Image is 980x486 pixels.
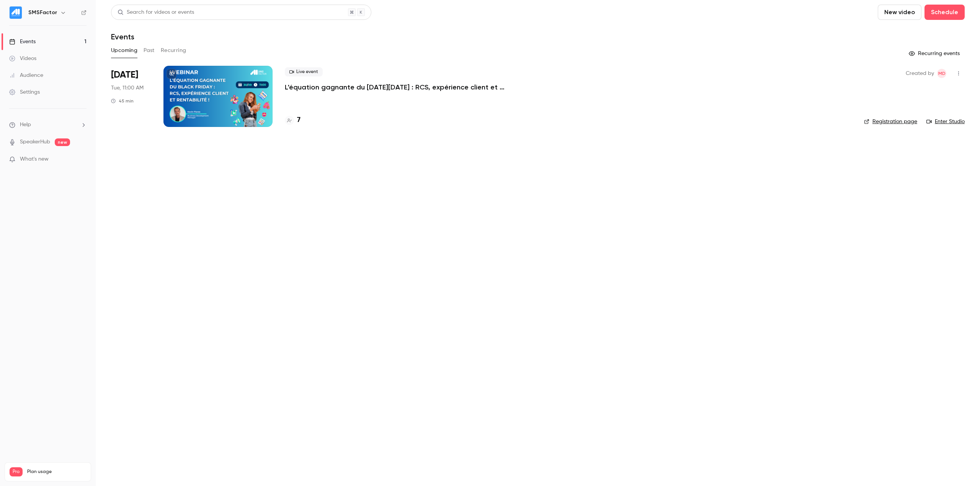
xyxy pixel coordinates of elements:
[938,69,946,78] span: MD
[111,66,151,127] div: Sep 30 Tue, 11:00 AM (Europe/Paris)
[95,45,117,50] div: Mots-clés
[161,44,186,57] button: Recurring
[10,7,22,19] img: SMSFactor
[20,138,50,146] a: SpeakerHub
[924,5,965,20] button: Schedule
[87,44,93,50] img: tab_keywords_by_traffic_grey.svg
[111,98,134,104] div: 45 min
[285,83,514,92] a: L'équation gagnante du [DATE][DATE] : RCS, expérience client et rentabilité !
[118,8,194,16] div: Search for videos or events
[285,115,301,125] a: 7
[77,156,87,163] iframe: Noticeable Trigger
[20,121,31,129] span: Help
[21,12,38,18] div: v 4.0.25
[905,47,965,60] button: Recurring events
[937,69,946,78] span: Marie Delamarre
[9,88,40,96] div: Settings
[12,20,18,26] img: website_grey.svg
[9,72,43,79] div: Audience
[9,38,36,46] div: Events
[864,118,917,125] a: Registration page
[144,44,155,57] button: Past
[10,467,23,476] span: Pro
[111,44,137,57] button: Upcoming
[878,5,921,20] button: New video
[55,138,70,146] span: new
[20,155,49,163] span: What's new
[906,69,934,78] span: Created by
[28,9,57,16] h6: SMSFactor
[285,67,323,76] span: Live event
[926,118,965,125] a: Enter Studio
[31,44,37,50] img: tab_domain_overview_orange.svg
[27,469,86,475] span: Plan usage
[111,32,134,41] h1: Events
[9,55,36,62] div: Videos
[39,45,59,50] div: Domaine
[9,121,87,129] li: help-dropdown-opener
[111,69,138,81] span: [DATE]
[297,115,301,125] h4: 7
[20,20,87,26] div: Domaine: [DOMAIN_NAME]
[111,84,144,92] span: Tue, 11:00 AM
[12,12,18,18] img: logo_orange.svg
